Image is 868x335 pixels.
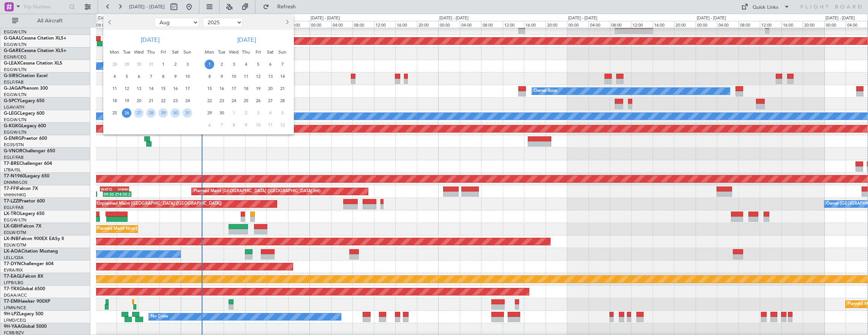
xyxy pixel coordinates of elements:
[109,70,121,82] div: 4-8-2025
[252,46,264,58] div: Fri
[265,120,275,130] span: 11
[183,84,192,93] span: 17
[204,58,216,70] div: 1-9-2025
[145,107,157,119] div: 28-8-2025
[252,58,264,70] div: 5-9-2025
[216,58,228,70] div: 2-9-2025
[204,119,216,131] div: 6-10-2025
[282,16,291,28] button: Next month
[241,84,251,93] span: 18
[170,72,180,81] span: 9
[109,107,121,119] div: 25-8-2025
[146,84,156,93] span: 14
[204,82,216,95] div: 15-9-2025
[183,60,192,69] span: 3
[252,119,264,131] div: 10-10-2025
[217,72,226,81] span: 9
[109,58,121,70] div: 28-7-2025
[265,108,275,118] span: 4
[146,96,156,106] span: 21
[158,60,168,69] span: 1
[146,72,156,81] span: 7
[278,72,287,81] span: 14
[122,60,131,69] span: 29
[158,84,168,93] span: 15
[228,119,240,131] div: 8-10-2025
[134,72,144,81] span: 6
[157,95,169,107] div: 22-8-2025
[276,58,289,70] div: 7-9-2025
[158,108,168,118] span: 29
[181,82,194,95] div: 17-8-2025
[205,60,214,69] span: 1
[122,84,131,93] span: 12
[204,70,216,82] div: 8-9-2025
[264,82,276,95] div: 20-9-2025
[133,70,145,82] div: 6-8-2025
[121,95,133,107] div: 19-8-2025
[205,120,214,130] span: 6
[134,84,144,93] span: 13
[216,107,228,119] div: 30-9-2025
[216,70,228,82] div: 9-9-2025
[205,84,214,93] span: 15
[240,119,252,131] div: 9-10-2025
[145,82,157,95] div: 14-8-2025
[133,46,145,58] div: Wed
[169,46,181,58] div: Sat
[278,120,287,130] span: 12
[240,70,252,82] div: 11-9-2025
[278,96,287,106] span: 28
[278,108,287,118] span: 5
[204,107,216,119] div: 29-9-2025
[265,72,275,81] span: 13
[241,120,251,130] span: 9
[228,82,240,95] div: 17-9-2025
[229,120,238,130] span: 8
[228,58,240,70] div: 3-9-2025
[216,119,228,131] div: 7-10-2025
[204,95,216,107] div: 22-9-2025
[122,96,131,106] span: 19
[228,70,240,82] div: 10-9-2025
[241,96,251,106] span: 25
[217,96,226,106] span: 23
[240,58,252,70] div: 4-9-2025
[253,72,263,81] span: 12
[264,70,276,82] div: 13-9-2025
[145,70,157,82] div: 7-8-2025
[229,84,238,93] span: 17
[169,70,181,82] div: 9-8-2025
[181,70,194,82] div: 10-8-2025
[145,58,157,70] div: 31-7-2025
[265,84,275,93] span: 20
[183,72,192,81] span: 10
[228,107,240,119] div: 1-10-2025
[183,96,192,106] span: 24
[145,95,157,107] div: 21-8-2025
[276,70,289,82] div: 14-9-2025
[241,72,251,81] span: 11
[169,58,181,70] div: 2-8-2025
[170,84,180,93] span: 16
[252,95,264,107] div: 26-9-2025
[264,119,276,131] div: 11-10-2025
[217,60,226,69] span: 2
[265,60,275,69] span: 6
[110,96,119,106] span: 18
[121,107,133,119] div: 26-8-2025
[252,82,264,95] div: 19-9-2025
[278,84,287,93] span: 21
[121,82,133,95] div: 12-8-2025
[110,84,119,93] span: 11
[276,82,289,95] div: 21-9-2025
[170,60,180,69] span: 2
[183,108,192,118] span: 31
[170,96,180,106] span: 23
[109,82,121,95] div: 11-8-2025
[158,72,168,81] span: 8
[253,96,263,106] span: 26
[157,46,169,58] div: Fri
[169,95,181,107] div: 23-8-2025
[205,72,214,81] span: 8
